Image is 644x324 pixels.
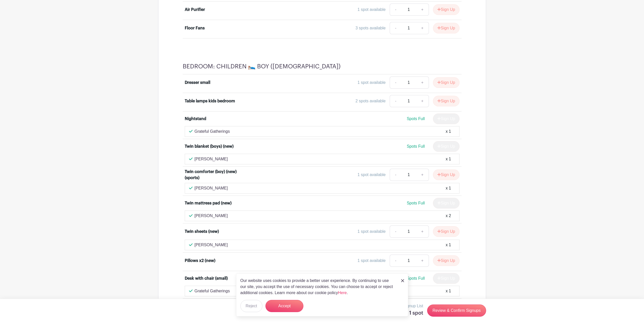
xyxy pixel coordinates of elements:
[338,291,347,295] a: Here
[446,288,451,294] div: x 1
[185,275,228,281] div: Desk with chair (small)
[195,288,230,294] p: Grateful Gatherings
[416,22,429,34] a: +
[403,310,423,316] h5: 1 spot
[185,169,247,181] div: Twin comforter (boy) (new) (sports)
[433,255,460,266] button: Sign Up
[195,156,228,162] p: [PERSON_NAME]
[358,172,386,178] div: 1 spot available
[358,228,386,235] div: 1 spot available
[416,95,429,107] a: +
[416,169,429,181] a: +
[390,4,401,16] a: -
[185,228,219,235] div: Twin sheets (new)
[403,303,423,309] p: Signup List
[433,77,460,88] button: Sign Up
[195,185,228,191] p: [PERSON_NAME]
[416,4,429,16] a: +
[433,23,460,33] button: Sign Up
[446,213,451,219] div: x 2
[195,242,228,248] p: [PERSON_NAME]
[416,77,429,89] a: +
[240,300,262,312] button: Reject
[407,276,425,280] span: Spots Full
[240,278,396,296] p: Our website uses cookies to provide a better user experience. By continuing to use our site, you ...
[427,304,486,317] a: Review & Confirm Signups
[433,96,460,106] button: Sign Up
[185,143,234,149] div: Twin blanket (boys) (new)
[433,169,460,180] button: Sign Up
[185,200,232,206] div: Twin mattress pad (new)
[185,116,206,122] div: Nightstand
[401,279,404,282] img: close_button-5f87c8562297e5c2d7936805f587ecaba9071eb48480494691a3f1689db116b3.svg
[446,185,451,191] div: x 1
[390,22,401,34] a: -
[358,7,386,13] div: 1 spot available
[390,77,401,89] a: -
[183,63,341,70] h4: BEDROOM: CHILDREN 🛌 BOY ([DEMOGRAPHIC_DATA])
[407,201,425,205] span: Spots Full
[390,255,401,267] a: -
[356,25,386,31] div: 3 spots available
[407,117,425,121] span: Spots Full
[185,80,210,86] div: Dresser small
[185,258,215,264] div: Pillows x2 (new)
[416,255,429,267] a: +
[407,144,425,148] span: Spots Full
[390,95,401,107] a: -
[195,213,228,219] p: [PERSON_NAME]
[358,258,386,264] div: 1 spot available
[356,98,386,104] div: 2 spots available
[446,242,451,248] div: x 1
[185,7,205,13] div: Air Purifier
[265,300,303,312] button: Accept
[390,225,401,238] a: -
[185,98,235,104] div: Table lamps kids bedroom
[416,225,429,238] a: +
[390,169,401,181] a: -
[185,25,205,31] div: Floor Fans
[195,128,230,135] p: Grateful Gatherings
[433,4,460,15] button: Sign Up
[446,128,451,135] div: x 1
[433,226,460,237] button: Sign Up
[358,80,386,86] div: 1 spot available
[446,156,451,162] div: x 1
